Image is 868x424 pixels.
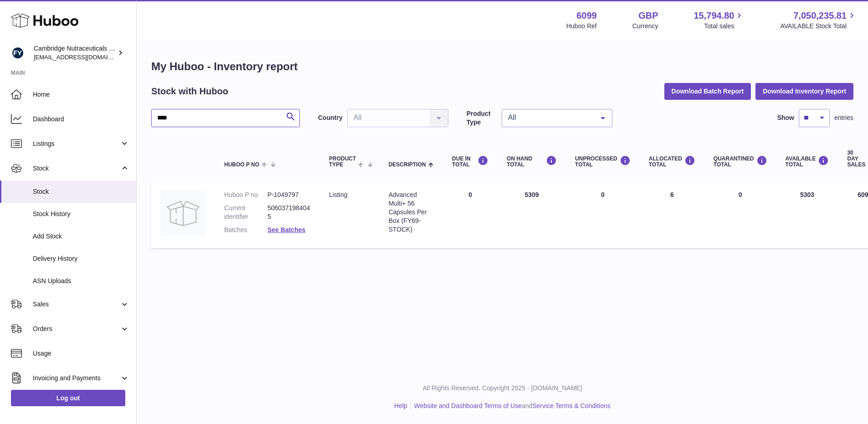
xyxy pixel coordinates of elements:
[33,140,120,148] span: Listings
[144,384,861,393] p: All Rights Reserved. Copyright 2025 - [DOMAIN_NAME]
[224,162,259,168] span: Huboo P no
[33,164,120,173] span: Stock
[34,44,116,62] div: Cambridge Nutraceuticals Ltd
[664,83,751,99] button: Download Batch Report
[793,10,847,22] span: 7,050,235.81
[576,10,597,22] strong: 6099
[649,155,695,168] div: ALLOCATED Total
[566,181,640,248] td: 0
[640,181,704,248] td: 6
[755,83,853,99] button: Download Inventory Report
[414,402,522,409] a: Website and Dashboard Terms of Use
[786,155,829,168] div: AVAILABLE Total
[834,114,853,122] span: entries
[776,181,838,248] td: 5303
[224,226,267,234] dt: Batches
[33,300,120,309] span: Sales
[33,277,129,285] span: ASN Uploads
[389,191,434,233] div: Advanced Multi+ 56 Capsules Per Box (FY69-STOCK)
[151,85,228,98] h2: Stock with Huboo
[638,10,658,22] strong: GBP
[389,162,426,168] span: Description
[704,22,745,31] span: Total sales
[467,109,497,127] label: Product Type
[33,115,129,124] span: Dashboard
[714,155,767,168] div: QUARANTINED Total
[33,349,129,358] span: Usage
[394,402,407,409] a: Help
[151,59,853,74] h1: My Huboo - Inventory report
[267,191,311,199] dd: P-1049797
[33,374,120,383] span: Invoicing and Payments
[160,191,206,236] img: product image
[224,191,267,199] dt: Huboo P no
[224,204,267,221] dt: Current identifier
[780,10,857,31] a: 7,050,235.81 AVAILABLE Stock Total
[329,191,347,198] span: listing
[33,232,129,241] span: Add Stock
[532,402,611,409] a: Service Terms & Conditions
[739,191,742,198] span: 0
[452,155,488,168] div: DUE IN TOTAL
[693,10,745,31] a: 15,794.80 Total sales
[11,390,125,406] a: Log out
[506,113,594,122] span: All
[33,254,129,263] span: Delivery History
[507,155,557,168] div: ON HAND Total
[693,10,734,22] span: 15,794.80
[33,210,129,218] span: Stock History
[780,22,857,31] span: AVAILABLE Stock Total
[443,181,498,248] td: 0
[566,22,597,31] div: Huboo Ref
[411,402,611,410] li: and
[575,155,631,168] div: UNPROCESSED Total
[632,22,658,31] div: Currency
[11,46,25,60] img: huboo@camnutra.com
[329,156,356,168] span: Product Type
[777,114,794,122] label: Show
[498,181,566,248] td: 5309
[318,114,343,122] label: Country
[34,53,134,61] span: [EMAIL_ADDRESS][DOMAIN_NAME]
[267,204,311,221] dd: 5060371984045
[33,325,120,333] span: Orders
[33,187,129,196] span: Stock
[33,90,129,99] span: Home
[267,226,305,233] a: See Batches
